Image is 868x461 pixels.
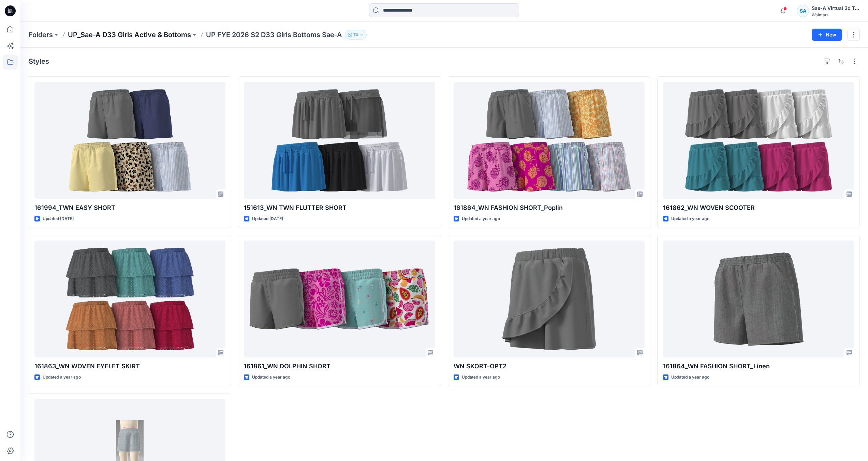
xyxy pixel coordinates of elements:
a: 161994_TWN EASY SHORT [34,82,225,199]
p: 161861_WN DOLPHIN SHORT [244,362,435,371]
p: WN SKORT-OPT2 [454,362,645,371]
a: 161864_WN FASHION SHORT_Linen [663,241,854,357]
button: 74 [345,30,367,40]
p: 161863_WN WOVEN EYELET SKIRT [34,362,225,371]
p: 151613_WN TWN FLUTTER SHORT [244,203,435,213]
p: Updated a year ago [252,374,290,381]
a: 161863_WN WOVEN EYELET SKIRT [34,241,225,357]
p: Updated a year ago [462,215,500,222]
div: Sae-A Virtual 3d Team [812,4,859,12]
a: 161861_WN DOLPHIN SHORT [244,241,435,357]
p: Updated [DATE] [43,215,74,222]
p: 161864_WN FASHION SHORT_Poplin [454,203,645,213]
p: UP FYE 2026 S2 D33 Girls Bottoms Sae-A [206,30,342,40]
a: UP_Sae-A D33 Girls Active & Bottoms [68,30,191,40]
p: 161864_WN FASHION SHORT_Linen [663,362,854,371]
a: 161862_WN WOVEN SCOOTER [663,82,854,199]
p: 161862_WN WOVEN SCOOTER [663,203,854,213]
div: Walmart [812,12,859,17]
p: Updated a year ago [671,374,709,381]
p: Updated [DATE] [252,215,283,222]
p: Updated a year ago [43,374,81,381]
h4: Styles [29,57,49,65]
a: 161864_WN FASHION SHORT_Poplin [454,82,645,199]
p: 74 [353,31,358,39]
div: SA [797,5,809,17]
p: 161994_TWN EASY SHORT [34,203,225,213]
button: New [812,29,842,41]
p: Updated a year ago [462,374,500,381]
a: WN SKORT-OPT2 [454,241,645,357]
a: 151613_WN TWN FLUTTER SHORT [244,82,435,199]
p: Updated a year ago [671,215,709,222]
a: Folders [29,30,53,40]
